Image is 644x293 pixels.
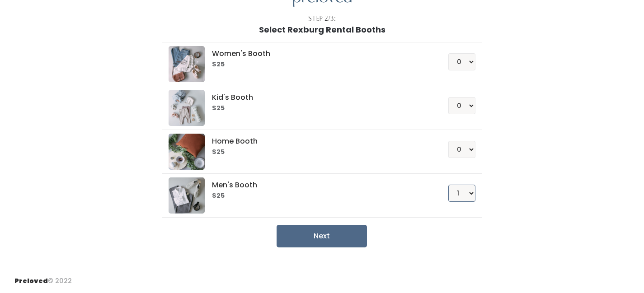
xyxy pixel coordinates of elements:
img: preloved logo [169,90,205,126]
button: Next [277,225,367,247]
h1: Select Rexburg Rental Booths [259,25,385,34]
div: Step 2/3: [308,14,336,23]
h6: $25 [212,149,427,156]
span: Preloved [14,276,48,285]
h6: $25 [212,61,427,68]
img: preloved logo [169,134,205,170]
h6: $25 [212,105,427,112]
div: © 2022 [14,269,72,286]
h5: Kid's Booth [212,93,427,102]
img: preloved logo [169,46,205,82]
h6: $25 [212,192,427,200]
h5: Women's Booth [212,50,427,58]
h5: Men's Booth [212,181,427,189]
h5: Home Booth [212,137,427,145]
img: preloved logo [169,177,205,214]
